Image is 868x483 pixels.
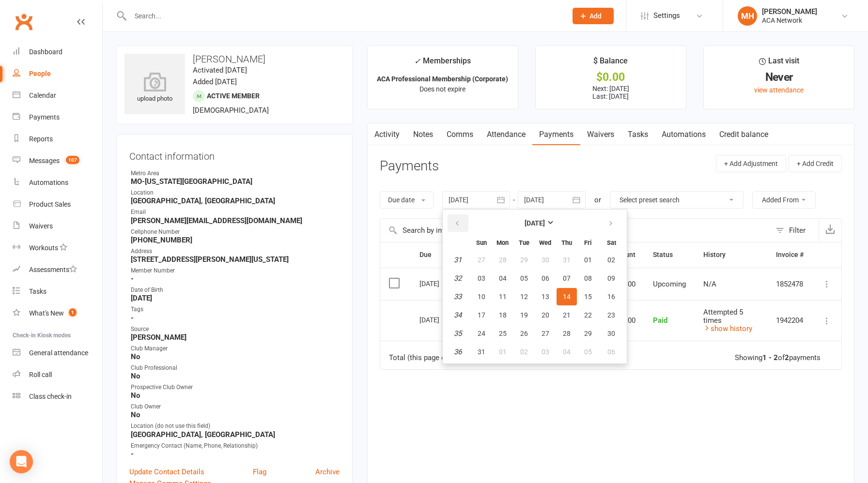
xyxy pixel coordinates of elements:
em: 33 [454,292,462,301]
span: 28 [563,330,571,337]
input: Search by invoice number [380,219,771,242]
div: Automations [29,179,68,186]
a: Activity [368,123,406,146]
span: 04 [499,274,507,282]
em: 36 [454,347,462,356]
a: Payments [13,106,102,128]
button: 23 [599,306,624,324]
div: Club Manager [131,344,340,353]
span: 31 [563,256,571,264]
button: 01 [493,343,513,361]
div: Last visit [759,55,799,72]
div: MH [738,6,757,26]
span: 12 [520,293,528,301]
span: Attempted 5 times [703,308,743,325]
a: Update Contact Details [129,466,204,478]
button: 27 [535,325,556,342]
span: 107 [66,156,79,164]
button: + Add Adjustment [716,155,786,172]
button: 30 [599,325,624,342]
span: 29 [584,330,592,337]
button: 24 [471,325,492,342]
button: 07 [557,270,577,287]
strong: No [131,352,340,361]
button: 20 [535,306,556,324]
div: or [594,194,601,206]
strong: [STREET_ADDRESS][PERSON_NAME][US_STATE] [131,255,340,264]
button: 28 [493,251,513,269]
span: 1 [69,308,77,317]
span: 21 [563,311,571,319]
a: People [13,63,102,85]
span: 10 [478,293,485,301]
div: Email [131,208,340,217]
div: Metro Area [131,169,340,178]
a: Workouts [13,237,102,259]
span: 11 [499,293,507,301]
span: 24 [478,330,485,337]
span: 14 [563,293,571,301]
button: Add [573,8,614,24]
span: Active member [207,92,260,100]
button: 22 [578,306,598,324]
th: Status [644,242,695,267]
a: view attendance [754,86,804,94]
span: 27 [478,256,485,264]
span: Paid [653,316,667,325]
div: Product Sales [29,200,71,208]
div: Tasks [29,287,46,295]
a: Waivers [580,123,621,146]
time: Activated [DATE] [193,66,247,75]
span: 15 [584,293,592,301]
div: [DATE] [419,276,464,291]
button: 02 [599,251,624,269]
span: 01 [584,256,592,264]
a: Flag [253,466,266,478]
span: 13 [542,293,549,301]
span: N/A [703,280,716,288]
strong: [GEOGRAPHIC_DATA], [GEOGRAPHIC_DATA] [131,196,340,205]
span: 03 [542,348,549,356]
a: Notes [406,123,440,146]
button: 15 [578,288,598,305]
a: Dashboard [13,41,102,63]
button: 09 [599,270,624,287]
div: Memberships [414,55,471,73]
button: 29 [514,251,534,269]
div: What's New [29,309,64,317]
div: Dashboard [29,48,62,56]
div: ACA Network [762,16,817,25]
a: Archive [315,466,340,478]
button: 19 [514,306,534,324]
a: Product Sales [13,194,102,215]
small: Wednesday [539,239,551,246]
a: Automations [655,123,713,146]
span: 28 [499,256,507,264]
button: 26 [514,325,534,342]
strong: - [131,314,340,322]
div: Messages [29,157,60,165]
strong: No [131,372,340,380]
div: Workouts [29,244,58,252]
a: Automations [13,172,102,194]
button: 18 [493,306,513,324]
span: 02 [520,348,528,356]
button: 06 [535,270,556,287]
div: [DATE] [419,312,464,327]
div: Emergency Contact (Name, Phone, Relationship) [131,441,340,451]
small: Saturday [607,239,616,246]
th: Invoice # [767,242,812,267]
button: 30 [535,251,556,269]
strong: ACA Professional Membership (Corporate) [377,75,508,83]
strong: [DATE] [525,219,545,227]
h3: Payments [380,159,439,174]
em: 34 [454,311,462,319]
button: 03 [535,343,556,361]
p: Next: [DATE] Last: [DATE] [544,85,677,100]
span: 22 [584,311,592,319]
span: 27 [542,330,549,337]
button: 03 [471,270,492,287]
span: 26 [520,330,528,337]
span: 20 [542,311,549,319]
button: 11 [493,288,513,305]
